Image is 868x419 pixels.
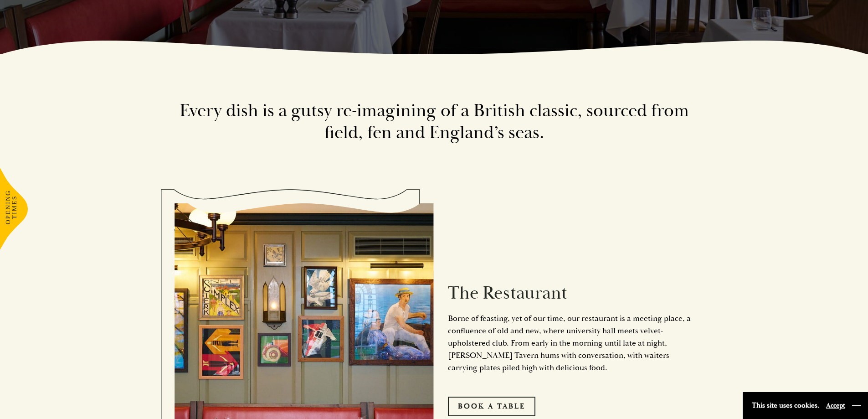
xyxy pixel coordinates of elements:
h2: Every dish is a gutsy re-imagining of a British classic, sourced from field, fen and England’s seas. [175,100,694,144]
h2: The Restaurant [448,282,694,304]
p: Borne of feasting, yet of our time, our restaurant is a meeting place, a confluence of old and ne... [448,312,694,374]
button: Close and accept [852,401,861,410]
button: Accept [826,401,845,410]
p: This site uses cookies. [752,399,819,412]
a: Book A Table [448,397,535,416]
